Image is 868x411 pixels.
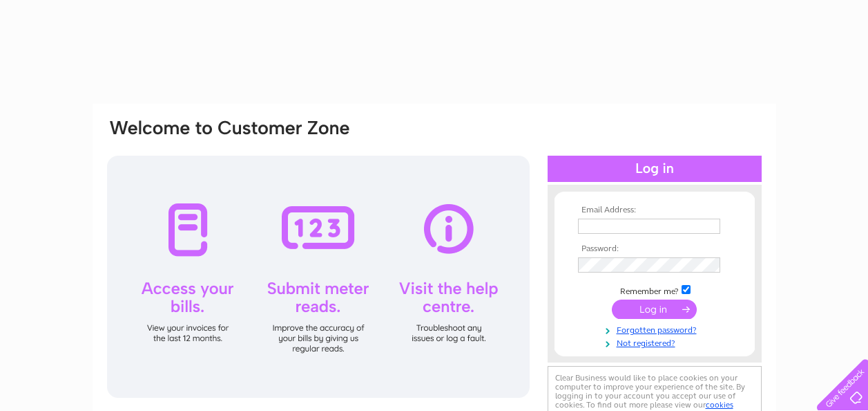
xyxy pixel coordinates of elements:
[578,322,735,336] a: Forgotten password?
[575,244,735,254] th: Password:
[575,205,735,215] th: Email Address:
[578,336,735,349] a: Not registered?
[575,283,735,297] td: Remember me?
[612,300,697,319] input: Submit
